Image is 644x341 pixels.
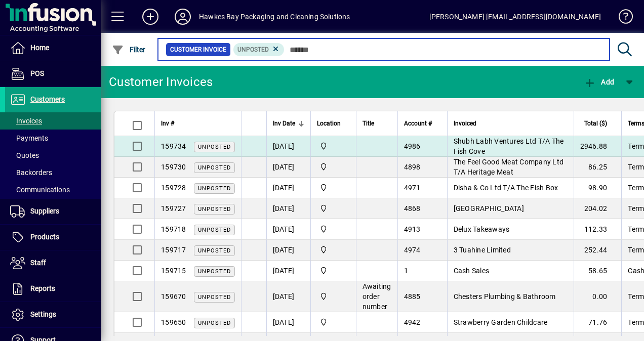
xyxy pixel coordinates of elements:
[404,246,421,254] span: 4974
[404,118,441,129] div: Account #
[317,161,350,173] span: Central
[317,118,341,129] span: Location
[266,178,310,198] td: [DATE]
[404,184,421,192] span: 4971
[454,292,556,301] span: Chesters Plumbing & Bathroom
[134,8,167,26] button: Add
[198,294,231,301] span: Unposted
[5,199,101,224] a: Suppliers
[161,184,186,192] span: 159728
[317,203,350,214] span: Central
[574,219,622,240] td: 112.33
[161,225,186,233] span: 159718
[198,268,231,275] span: Unposted
[199,9,350,25] div: Hawkes Bay Packaging and Cleaning Solutions
[161,267,186,275] span: 159715
[266,136,310,157] td: [DATE]
[109,40,148,59] button: Filter
[233,43,285,56] mat-chip: Customer Invoice Status: Unposted
[198,144,231,150] span: Unposted
[454,158,564,176] span: The Feel Good Meat Company Ltd T/A Heritage Meat
[574,261,622,281] td: 58.65
[574,157,622,178] td: 86.25
[266,219,310,240] td: [DATE]
[5,164,101,181] a: Backorders
[454,225,510,233] span: Delux Takeaways
[10,186,70,194] span: Communications
[611,2,631,35] a: Knowledge Base
[454,118,568,129] div: Invoiced
[10,151,39,159] span: Quotes
[363,282,391,311] span: Awaiting order number
[404,292,421,301] span: 4885
[317,244,350,255] span: Central
[404,142,421,150] span: 4986
[317,291,350,302] span: Central
[161,142,186,150] span: 159734
[266,157,310,178] td: [DATE]
[584,118,607,129] span: Total ($)
[161,118,235,129] div: Inv #
[198,227,231,233] span: Unposted
[363,118,374,129] span: Title
[5,112,101,130] a: Invoices
[112,46,146,54] span: Filter
[10,117,42,125] span: Invoices
[266,198,310,219] td: [DATE]
[266,312,310,333] td: [DATE]
[198,206,231,212] span: Unposted
[10,134,48,142] span: Payments
[404,267,408,275] span: 1
[454,318,548,326] span: Strawberry Garden Childcare
[317,224,350,235] span: Central
[109,74,213,90] div: Customer Invoices
[317,265,350,276] span: Central
[5,302,101,327] a: Settings
[5,35,101,61] a: Home
[167,8,199,26] button: Profile
[454,246,511,254] span: 3 Tuahine Limited
[198,164,231,171] span: Unposted
[454,204,524,212] span: [GEOGRAPHIC_DATA]
[404,204,421,212] span: 4868
[5,61,101,87] a: POS
[161,318,186,326] span: 159650
[10,168,52,177] span: Backorders
[574,281,622,312] td: 0.00
[574,178,622,198] td: 98.90
[161,292,186,301] span: 159670
[574,312,622,333] td: 71.76
[5,130,101,147] a: Payments
[584,78,614,86] span: Add
[317,317,350,328] span: Central
[30,44,49,52] span: Home
[429,9,601,25] div: [PERSON_NAME] [EMAIL_ADDRESS][DOMAIN_NAME]
[30,69,44,77] span: POS
[5,276,101,302] a: Reports
[161,204,186,212] span: 159727
[266,281,310,312] td: [DATE]
[454,267,490,275] span: Cash Sales
[30,284,55,292] span: Reports
[198,320,231,326] span: Unposted
[198,185,231,192] span: Unposted
[198,247,231,254] span: Unposted
[404,118,432,129] span: Account #
[404,225,421,233] span: 4913
[5,181,101,198] a: Communications
[161,163,186,171] span: 159730
[5,250,101,276] a: Staff
[266,261,310,281] td: [DATE]
[580,118,617,129] div: Total ($)
[161,246,186,254] span: 159717
[170,45,226,55] span: Customer Invoice
[30,259,46,267] span: Staff
[5,147,101,164] a: Quotes
[161,118,174,129] span: Inv #
[273,118,295,129] span: Inv Date
[266,240,310,261] td: [DATE]
[317,182,350,193] span: Central
[404,163,421,171] span: 4898
[30,310,56,318] span: Settings
[454,137,564,155] span: Shubh Labh Ventures Ltd T/A The Fish Cove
